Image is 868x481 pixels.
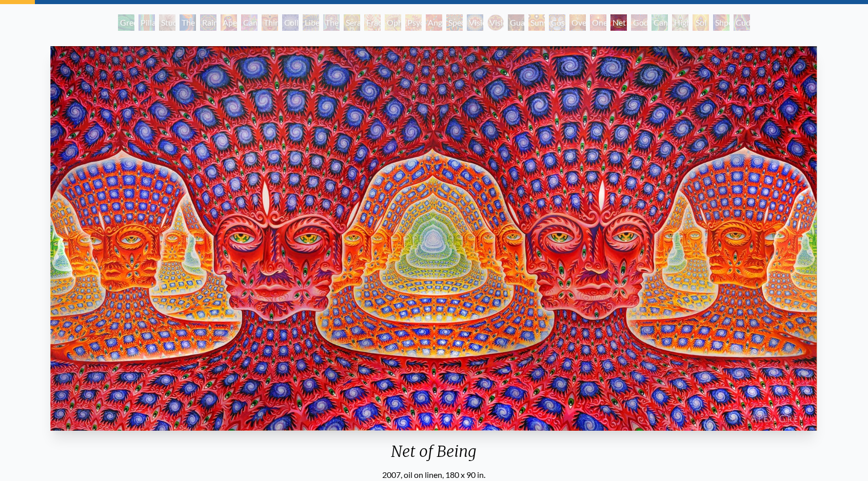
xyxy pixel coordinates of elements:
div: Net of Being [47,442,821,469]
div: Aperture [221,14,237,31]
div: Higher Vision [672,14,688,31]
div: Spectral Lotus [446,14,463,31]
div: Guardian of Infinite Vision [508,14,524,31]
div: Vision Crystal [467,14,483,31]
div: Shpongled [713,14,729,31]
div: Fractal Eyes [364,14,381,31]
div: Sunyata [528,14,545,31]
div: Cosmic Elf [549,14,565,31]
div: Green Hand [118,14,134,31]
div: Oversoul [569,14,586,31]
div: Third Eye Tears of Joy [262,14,278,31]
div: Sol Invictus [693,14,709,31]
img: Net-of-Being-2021-Alex-Grey-watermarked.jpeg [51,46,817,431]
div: The Seer [323,14,340,31]
div: Rainbow Eye Ripple [200,14,216,31]
div: Cuddle [734,14,750,31]
div: 2007, oil on linen, 180 x 90 in. [47,469,821,481]
div: Vision [PERSON_NAME] [487,14,504,31]
div: Angel Skin [426,14,442,31]
div: One [590,14,606,31]
div: Cannabis Sutra [241,14,258,31]
div: Liberation Through Seeing [303,14,319,31]
div: Pillar of Awareness [139,14,155,31]
div: Study for the Great Turn [159,14,175,31]
div: Net of Being [610,14,627,31]
div: Psychomicrograph of a Fractal Paisley Cherub Feather Tip [405,14,422,31]
div: The Torch [180,14,196,31]
div: Godself [631,14,647,31]
div: Cannafist [652,14,668,31]
div: Seraphic Transport Docking on the Third Eye [344,14,360,31]
div: Collective Vision [282,14,299,31]
div: Ophanic Eyelash [385,14,401,31]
